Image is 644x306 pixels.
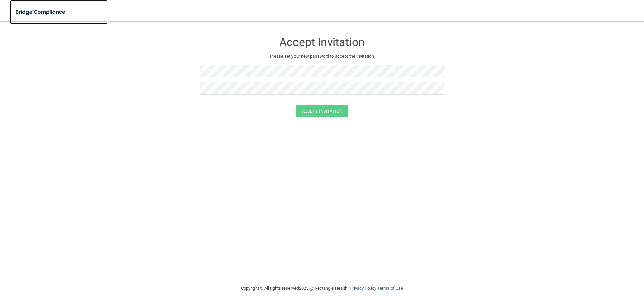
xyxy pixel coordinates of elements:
[200,277,444,299] div: Copyright © All rights reserved 2025 @ Rectangle Health | |
[296,105,348,117] button: Accept Invitation
[200,36,444,48] h3: Accept Invitation
[10,5,72,19] img: bridge_compliance_login_screen.278c3ca4.svg
[205,52,439,60] p: Please set your new password to accept the invitation
[377,286,403,291] a: Terms of Use
[350,286,376,291] a: Privacy Policy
